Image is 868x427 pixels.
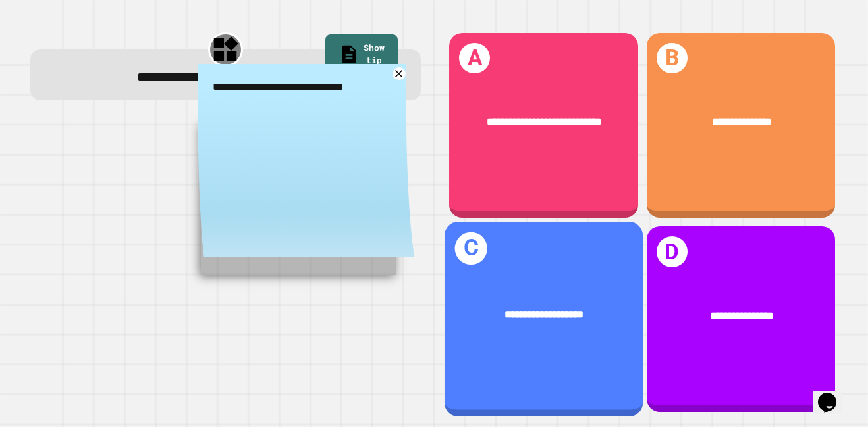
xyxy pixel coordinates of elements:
h1: B [657,43,688,74]
h1: A [459,43,490,74]
h1: C [455,232,487,265]
iframe: chat widget [813,374,855,414]
a: Show tip [325,34,398,77]
h1: D [657,236,688,267]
